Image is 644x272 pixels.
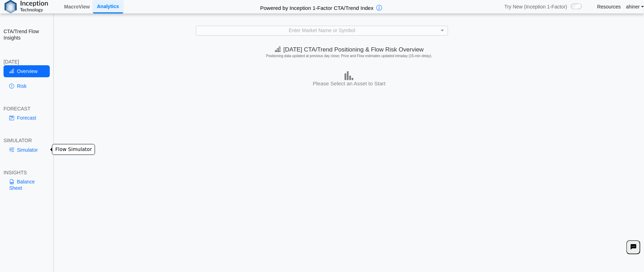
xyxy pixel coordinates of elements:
a: Overview [4,65,50,77]
div: Flow Simulator [52,144,95,155]
h3: Please Select an Asset to Start [56,80,642,87]
h2: Powered by Inception 1-Factor CTA/Trend Index [257,2,376,12]
div: SIMULATOR [4,137,50,144]
a: Risk [4,80,50,92]
a: ahiner [626,4,644,10]
a: Resources [597,4,621,10]
a: Forecast [4,112,50,124]
a: MacroView [61,1,93,13]
span: [DATE] CTA/Trend Positioning & Flow Risk Overview [275,46,424,53]
h5: Positioning data updated at previous day close; Price and Flow estimates updated intraday (15-min... [57,54,641,58]
a: Simulator [4,144,50,156]
div: FORECAST [4,105,50,112]
div: [DATE] [4,59,50,65]
img: bar-chart.png [345,71,353,80]
div: Enter Market Name or Symbol [196,26,448,35]
h2: CTA/Trend Flow Insights [4,28,50,41]
span: Try New (Inception 1-Factor) [505,4,567,10]
a: Balance Sheet [4,176,50,194]
a: Analytics [93,0,123,13]
div: INSIGHTS [4,169,50,176]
